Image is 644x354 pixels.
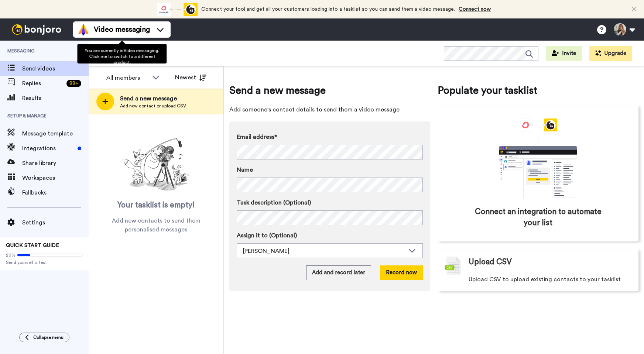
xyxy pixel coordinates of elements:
[589,46,632,61] button: Upgrade
[6,252,16,258] span: 20%
[469,206,607,228] span: Connect an integration to automate your list
[306,265,371,280] button: Add and record later
[243,247,405,255] div: [PERSON_NAME]
[469,275,621,284] span: Upload CSV to upload existing contacts to your tasklist
[22,159,89,168] span: Share library
[229,83,430,98] span: Send a new message
[22,79,64,88] span: Replies
[85,48,159,65] span: You are currently in Video messaging . Click me to switch to a different product.
[9,24,64,35] img: bj-logo-header-white.svg
[22,64,89,73] span: Send videos
[100,216,212,234] span: Add new contacts to send them personalised messages
[120,94,186,103] span: Send a new message
[237,133,423,141] label: Email address*
[19,333,69,342] button: Collapse menu
[469,257,512,268] span: Upload CSV
[483,118,593,199] div: animation
[157,3,198,16] div: animation
[22,129,89,138] span: Message template
[33,334,64,340] span: Collapse menu
[120,103,186,109] span: Add new contact or upload CSV
[94,24,150,35] span: Video messaging
[459,7,491,12] a: Connect now
[22,144,75,153] span: Integrations
[22,173,89,182] span: Workspaces
[117,200,195,211] span: Your tasklist is empty!
[445,257,461,275] img: csv-grey.png
[546,46,582,61] button: Invite
[438,83,638,98] span: Populate your tasklist
[380,265,423,280] button: Record now
[106,73,148,82] div: All members
[119,135,193,194] img: ready-set-action.png
[237,231,423,240] label: Assign it to (Optional)
[237,198,423,207] label: Task description (Optional)
[22,218,89,227] span: Settings
[22,188,89,197] span: Fallbacks
[201,7,455,12] span: Connect your tool and get all your customers loading into a tasklist so you can send them a video...
[169,70,212,85] button: Newest
[78,24,89,35] img: vm-color.svg
[229,105,430,114] span: Add someone's contact details to send them a video message
[6,243,59,248] span: QUICK START GUIDE
[6,260,83,265] span: Send yourself a test
[22,94,89,103] span: Results
[66,80,81,87] div: 99 +
[237,165,253,174] span: Name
